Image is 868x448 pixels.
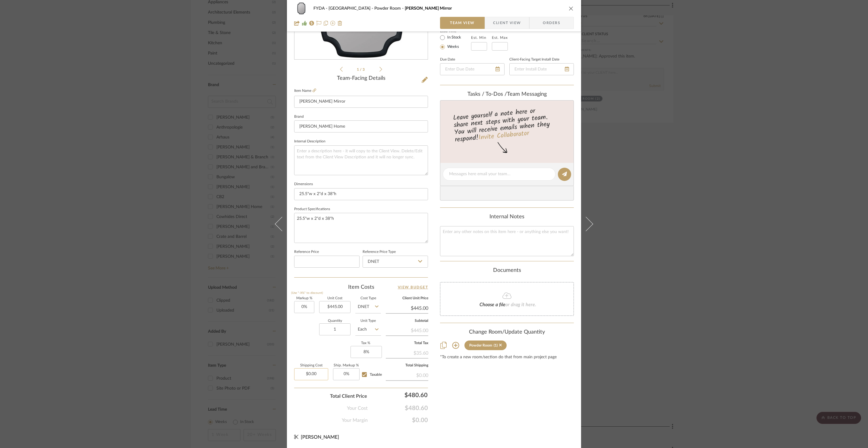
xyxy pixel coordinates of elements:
[439,104,575,145] div: Leave yourself a note here or share next steps with your team. You will receive emails when they ...
[319,319,351,322] label: Quantity
[294,88,316,93] label: Item Name
[355,297,381,300] label: Cost Type
[386,342,428,345] label: Total Tax
[294,183,313,186] label: Dimensions
[494,343,498,347] div: (1)
[386,325,428,335] div: $445.00
[405,6,452,11] span: [PERSON_NAME] Mirror
[357,68,360,71] span: 1
[368,417,428,424] span: $0.00
[374,6,405,11] span: Powder Room
[351,342,381,345] label: Tax %
[440,329,574,336] div: Change Room/Update Quantity
[440,267,574,274] div: Documents
[440,91,574,98] div: team Messaging
[536,17,567,29] span: Orders
[294,297,314,300] label: Markup %
[360,68,363,71] span: /
[446,44,459,50] label: Weeks
[330,393,367,400] span: Total Client Price
[294,188,428,200] input: Enter the dimensions of this item
[301,435,339,440] span: [PERSON_NAME]
[386,364,428,367] label: Total Shipping
[471,36,486,40] label: Est. Min
[505,302,536,307] span: or drag it here.
[338,21,342,26] img: Remove from project
[440,58,455,61] label: Due Date
[386,347,428,358] div: $35.60
[440,355,574,360] div: *To create a new room/section do that from main project page
[509,58,559,61] label: Client-Facing Target Install Date
[493,17,521,29] span: Client View
[386,297,428,300] label: Client Unit Price
[294,2,309,14] img: f59b84e4-f2f6-4e9b-a995-2b3010392736_48x40.jpg
[440,34,471,51] mat-radio-group: Select item type
[398,284,428,291] a: View Budget
[333,364,360,367] label: Ship. Markup %
[294,120,428,132] input: Enter Brand
[386,369,428,380] div: $0.00
[294,250,319,254] label: Reference Price
[450,17,475,29] span: Team View
[368,405,428,412] span: $480.60
[294,140,325,143] label: Internal Description
[294,75,428,82] div: Team-Facing Details
[446,35,461,40] label: In Stock
[386,319,428,322] label: Subtotal
[294,96,428,108] input: Enter Item Name
[363,68,366,71] span: 3
[313,6,374,11] span: FYDA - [GEOGRAPHIC_DATA]
[294,284,428,291] div: Item Costs
[568,6,574,11] button: close
[342,417,368,424] span: Your Margin
[469,343,492,347] div: Powder Room
[492,36,508,40] label: Est. Max
[294,364,328,367] label: Shipping Cost
[355,319,381,322] label: Unit Type
[294,208,330,211] label: Product Specifications
[294,115,304,118] label: Brand
[478,128,530,143] a: Invite Collaborator
[440,214,574,220] div: Internal Notes
[467,92,507,97] span: Tasks / To-Dos /
[319,297,351,300] label: Unit Cost
[370,373,382,376] span: Taxable
[363,250,396,254] label: Reference Price Type
[480,302,505,307] span: Choose a file
[370,389,430,401] div: $480.60
[347,405,368,412] span: Your Cost
[509,63,574,75] input: Enter Install Date
[440,63,505,75] input: Enter Due Date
